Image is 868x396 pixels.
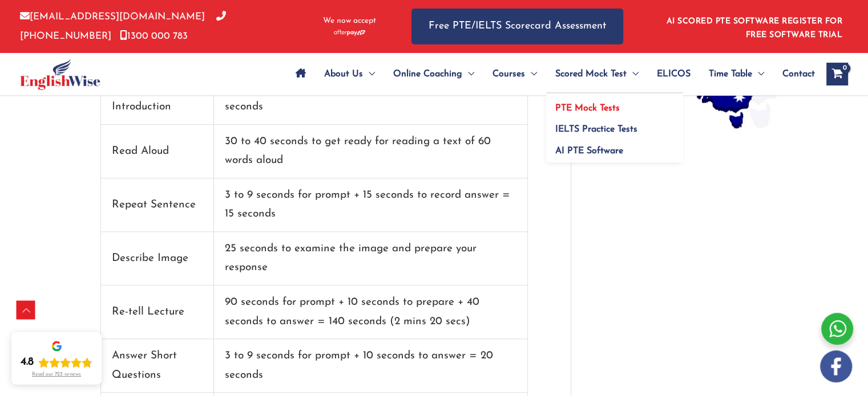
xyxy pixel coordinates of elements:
span: Menu Toggle [525,54,537,94]
div: 4.8 [21,356,34,369]
td: Re-tell Lecture [101,285,214,339]
span: IELTS Practice Tests [555,125,637,134]
td: Describe Image [101,232,214,285]
a: 1300 000 783 [120,31,188,41]
span: PTE Mock Tests [555,104,620,113]
span: Online Coaching [393,54,462,94]
a: [PHONE_NUMBER] [20,12,226,40]
a: About UsMenu Toggle [315,54,384,94]
img: white-facebook.png [820,350,852,382]
td: 30 to 40 seconds to get ready for reading a text of 60 words aloud [214,125,528,178]
td: 25 seconds for prompt + 30 seconds to record answer = 55 seconds [214,71,528,125]
span: Courses [492,54,525,94]
a: CoursesMenu Toggle [483,54,546,94]
a: Contact [773,54,815,94]
a: PTE Mock Tests [546,93,683,115]
a: AI PTE Software [546,136,683,162]
span: Menu Toggle [462,54,474,94]
a: AI SCORED PTE SOFTWARE REGISTER FOR FREE SOFTWARE TRIAL [667,17,843,39]
td: Personal Introduction [101,71,214,125]
span: Scored Mock Test [555,54,627,94]
td: 90 seconds for prompt + 10 seconds to prepare + 40 seconds to answer = 140 seconds (2 mins 20 secs) [214,285,528,339]
div: Rating: 4.8 out of 5 [21,356,92,369]
span: Menu Toggle [363,54,375,94]
a: Time TableMenu Toggle [700,54,773,94]
aside: Header Widget 1 [660,8,848,45]
img: cropped-ew-logo [20,59,100,90]
span: About Us [324,54,363,94]
span: Menu Toggle [752,54,764,94]
a: Online CoachingMenu Toggle [384,54,483,94]
a: ELICOS [648,54,700,94]
div: Read our 723 reviews [32,371,81,378]
span: Contact [782,54,815,94]
a: Free PTE/IELTS Scorecard Assessment [411,9,623,44]
nav: Site Navigation: Main Menu [286,54,815,94]
td: Answer Short Questions [101,339,214,393]
td: 3 to 9 seconds for prompt + 15 seconds to record answer = 15 seconds [214,178,528,232]
span: Time Table [709,54,752,94]
a: View Shopping Cart, empty [826,63,848,85]
span: AI PTE Software [555,146,623,156]
a: Scored Mock TestMenu Toggle [546,54,648,94]
a: IELTS Practice Tests [546,115,683,137]
td: 3 to 9 seconds for prompt + 10 seconds to answer = 20 seconds [214,339,528,393]
span: ELICOS [657,54,691,94]
a: [EMAIL_ADDRESS][DOMAIN_NAME] [20,12,205,22]
td: 25 seconds to examine the image and prepare your response [214,232,528,285]
span: Menu Toggle [627,54,639,94]
td: Repeat Sentence [101,178,214,232]
img: Afterpay-Logo [334,30,365,36]
td: Read Aloud [101,125,214,178]
span: We now accept [323,15,376,27]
